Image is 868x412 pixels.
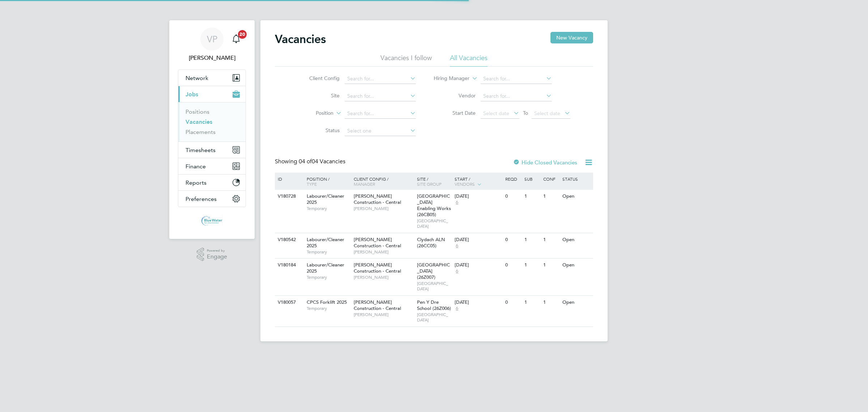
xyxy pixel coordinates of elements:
[207,248,227,254] span: Powered by
[298,75,340,81] label: Client Config
[541,233,560,247] div: 1
[307,206,350,211] span: Temporary
[276,173,301,185] div: ID
[186,163,206,170] span: Finance
[276,258,301,272] div: V180184
[169,20,255,239] nav: Main navigation
[513,159,577,166] label: Hide Closed Vacancies
[455,237,502,243] div: [DATE]
[503,233,522,247] div: 0
[450,54,488,67] li: All Vacancies
[178,28,246,62] a: VP[PERSON_NAME]
[298,127,340,134] label: Status
[354,206,413,211] span: [PERSON_NAME]
[561,190,592,203] div: Open
[354,274,413,280] span: [PERSON_NAME]
[523,258,541,272] div: 1
[417,193,451,218] span: [GEOGRAPHIC_DATA] Enabling Works (26CB05)
[307,274,350,280] span: Temporary
[186,75,208,81] span: Network
[417,181,442,187] span: Site Group
[186,196,217,202] span: Preferences
[178,54,246,62] span: Victoria Price
[178,191,246,207] button: Preferences
[178,175,246,190] button: Reports
[354,312,413,318] span: [PERSON_NAME]
[178,158,246,174] button: Finance
[307,193,344,205] span: Labourer/Cleaner 2025
[455,181,475,187] span: Vendors
[307,306,350,311] span: Temporary
[201,214,223,226] img: bluewaterwales-logo-retina.png
[534,110,560,117] span: Select date
[455,193,502,199] div: [DATE]
[561,296,592,309] div: Open
[561,233,592,247] div: Open
[541,258,560,272] div: 1
[345,109,416,119] input: Search for...
[455,306,459,312] span: 6
[417,312,451,323] span: [GEOGRAPHIC_DATA]
[276,190,301,203] div: V180728
[483,110,509,117] span: Select date
[186,118,212,125] a: Vacancies
[503,258,522,272] div: 0
[481,91,552,101] input: Search for...
[186,147,216,154] span: Timesheets
[503,173,522,185] div: Reqd
[523,233,541,247] div: 1
[292,110,333,117] label: Position
[275,32,326,46] h2: Vacancies
[417,262,450,280] span: [GEOGRAPHIC_DATA] (26Z007)
[354,193,401,205] span: [PERSON_NAME] Construction - Central
[354,262,401,274] span: [PERSON_NAME] Construction - Central
[276,296,301,309] div: V180057
[275,158,347,165] div: Showing
[434,110,476,116] label: Start Date
[417,236,445,249] span: Clydach ALN (26CC05)
[307,299,347,305] span: CPCS Forklift 2025
[523,296,541,309] div: 1
[352,173,415,190] div: Client Config /
[561,258,592,272] div: Open
[229,28,243,51] a: 20
[207,254,227,260] span: Engage
[541,173,560,185] div: Conf
[523,190,541,203] div: 1
[345,126,416,136] input: Select one
[521,108,530,118] span: To
[561,173,592,185] div: Status
[503,296,522,309] div: 0
[186,108,209,115] a: Positions
[307,236,344,249] span: Labourer/Cleaner 2025
[354,249,413,255] span: [PERSON_NAME]
[178,70,246,86] button: Network
[550,32,593,43] button: New Vacancy
[523,173,541,185] div: Sub
[178,214,246,226] a: Go to home page
[186,129,216,135] a: Placements
[455,243,459,249] span: 6
[453,173,503,191] div: Start /
[186,91,198,98] span: Jobs
[541,190,560,203] div: 1
[455,199,459,206] span: 6
[299,158,345,165] span: 04 Vacancies
[186,179,207,186] span: Reports
[434,92,476,99] label: Vendor
[345,91,416,101] input: Search for...
[354,236,401,249] span: [PERSON_NAME] Construction - Central
[380,54,432,67] li: Vacancies I follow
[307,249,350,255] span: Temporary
[503,190,522,203] div: 0
[428,75,469,82] label: Hiring Manager
[178,86,246,102] button: Jobs
[307,181,317,187] span: Type
[298,92,340,99] label: Site
[417,218,451,229] span: [GEOGRAPHIC_DATA]
[276,233,301,247] div: V180542
[307,262,344,274] span: Labourer/Cleaner 2025
[178,142,246,158] button: Timesheets
[417,281,451,292] span: [GEOGRAPHIC_DATA]
[455,299,502,306] div: [DATE]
